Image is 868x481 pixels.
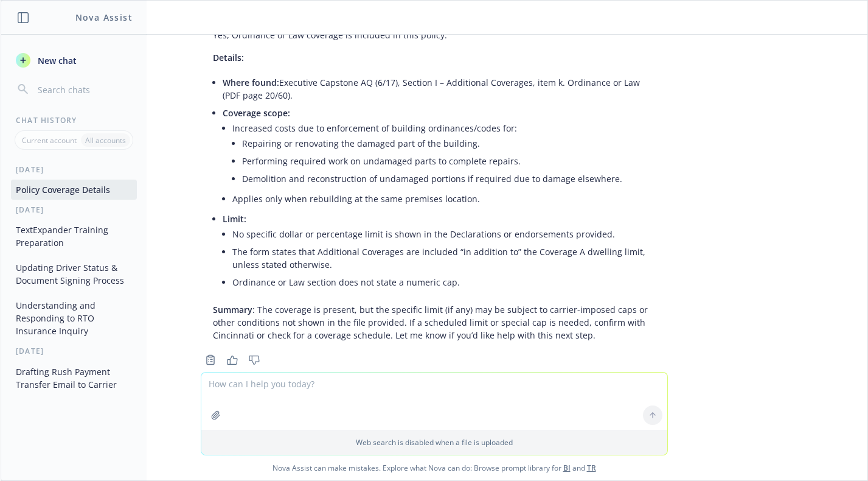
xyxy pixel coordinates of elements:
[85,135,126,146] p: All accounts
[209,437,660,448] p: Web search is disabled when a file is uploaded
[213,303,656,342] p: : The coverage is present, but the specific limit (if any) may be subject to carrier-imposed caps...
[213,304,252,315] span: Summary
[232,225,656,243] li: No specific dollar or percentage limit is shown in the Declarations or endorsements provided.
[1,115,147,125] div: Chat History
[35,81,132,98] input: Search chats
[223,107,290,119] span: Coverage scope:
[223,76,656,102] p: Executive Capstone AQ (6/17), Section I – Additional Coverages, item k. Ordinance or Law (PDF pag...
[1,346,147,356] div: [DATE]
[11,258,137,290] button: Updating Driver Status & Document Signing Process
[1,164,147,175] div: [DATE]
[242,170,656,188] li: Demolition and reconstruction of undamaged portions if required due to damage elsewhere.
[587,463,596,473] a: TR
[11,295,137,341] button: Understanding and Responding to RTO Insurance Inquiry
[563,463,571,473] a: BI
[223,77,279,88] span: Where found:
[242,152,656,170] li: Performing required work on undamaged parts to complete repairs.
[232,273,656,291] li: Ordinance or Law section does not state a numeric cap.
[11,49,137,71] button: New chat
[232,190,656,208] li: Applies only when rebuilding at the same premises location.
[242,135,656,152] li: Repairing or renovating the damaged part of the building.
[223,213,246,225] span: Limit:
[232,119,656,190] li: Increased costs due to enforcement of building ordinances/codes for:
[11,362,137,395] button: Drafting Rush Payment Transfer Email to Carrier
[213,52,244,63] span: Details:
[232,243,656,273] li: The form states that Additional Coverages are included “in addition to” the Coverage A dwelling l...
[11,220,137,253] button: TextExpander Training Preparation
[1,205,147,215] div: [DATE]
[11,180,137,200] button: Policy Coverage Details
[5,455,863,480] span: Nova Assist can make mistakes. Explore what Nova can do: Browse prompt library for and
[213,29,656,41] p: Yes, Ordinance or Law coverage is included in this policy.
[35,54,77,67] span: New chat
[245,351,264,368] button: Thumbs down
[205,354,216,365] svg: Copy to clipboard
[75,11,133,24] h1: Nova Assist
[22,135,77,146] p: Current account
